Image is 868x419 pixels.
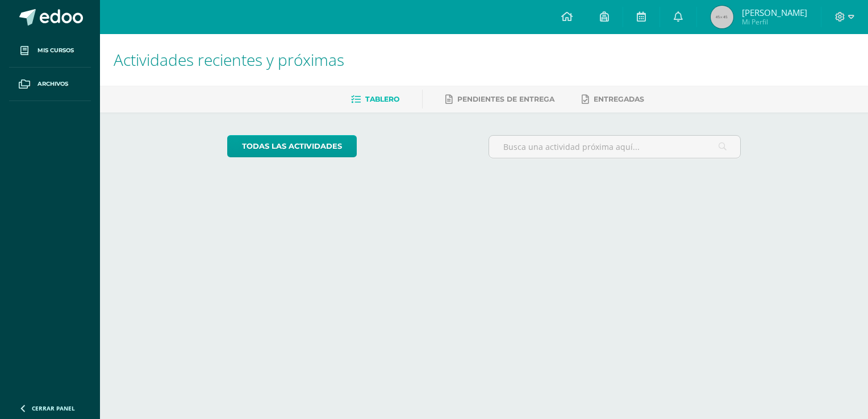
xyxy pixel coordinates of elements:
span: Mis cursos [37,46,74,55]
span: Pendientes de entrega [457,95,554,103]
a: Entregadas [582,90,644,108]
span: Entregadas [594,95,644,103]
input: Busca una actividad próxima aquí... [489,136,741,158]
a: Mis cursos [9,34,91,68]
a: Pendientes de entrega [445,90,554,108]
span: Cerrar panel [32,404,75,412]
a: todas las Actividades [227,135,357,157]
span: [PERSON_NAME] [742,7,807,18]
a: Tablero [351,90,399,108]
span: Actividades recientes y próximas [114,49,344,70]
span: Archivos [37,79,68,89]
span: Mi Perfil [742,17,807,27]
span: Tablero [365,95,399,103]
a: Archivos [9,68,91,101]
img: 45x45 [711,6,733,28]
